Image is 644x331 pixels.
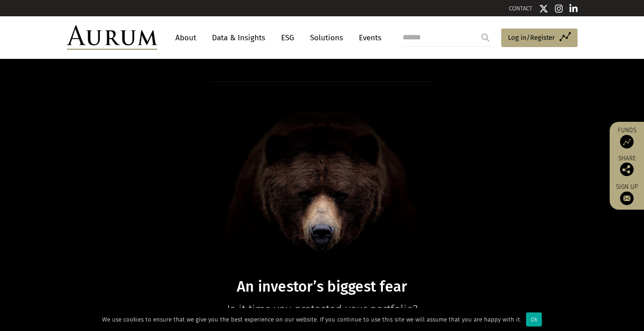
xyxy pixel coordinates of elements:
[620,135,634,149] img: Access Funds
[148,278,497,296] h1: An investor’s biggest fear
[614,126,639,149] a: Funds
[476,29,494,47] input: Submit
[620,163,634,176] img: Share this post
[148,300,497,318] p: Is it time you protected your portfolio?
[614,155,639,176] div: Share
[501,29,578,48] a: Log in/Register
[569,4,578,13] img: Linkedin icon
[620,192,634,205] img: Sign up to our newsletter
[508,32,555,43] span: Log in/Register
[526,312,542,326] div: Ok
[171,29,201,46] a: About
[509,5,532,12] a: CONTACT
[539,4,548,13] img: Twitter icon
[67,25,157,50] img: Aurum
[354,29,381,46] a: Events
[277,29,299,46] a: ESG
[555,4,563,13] img: Instagram icon
[306,29,348,46] a: Solutions
[207,29,270,46] a: Data & Insights
[614,183,639,205] a: Sign up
